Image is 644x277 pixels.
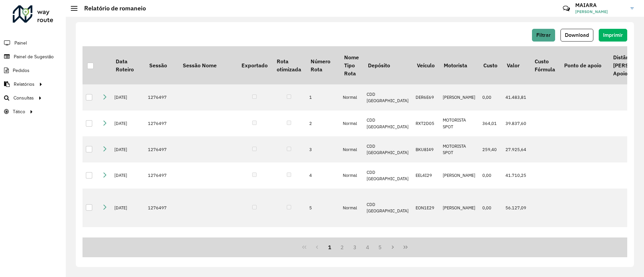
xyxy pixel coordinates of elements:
td: 1276497 [145,189,178,227]
th: Motorista [439,46,479,84]
th: Depósito [363,46,412,84]
th: Data Roteiro [111,46,145,84]
span: Tático [13,108,25,115]
td: [DATE] [111,189,145,227]
th: Rota otimizada [272,46,306,84]
td: 56.127,09 [502,189,530,227]
button: Filtrar [532,29,555,42]
button: 5 [374,241,387,254]
button: 1 [323,241,336,254]
td: 5 [306,189,339,227]
td: RXT2D05 [412,111,439,137]
button: 3 [348,241,361,254]
td: [PERSON_NAME] [439,189,479,227]
td: EEL4I29 [412,162,439,189]
td: [PERSON_NAME] [439,162,479,189]
span: Painel de Sugestão [14,53,54,60]
h2: Relatório de romaneio [77,5,146,12]
span: Relatórios [14,81,35,88]
td: [PERSON_NAME] [439,84,479,111]
td: 1276497 [145,136,178,162]
span: [PERSON_NAME] [575,9,626,15]
span: Download [565,32,589,38]
td: [DATE] [111,84,145,111]
td: Normal [339,162,363,189]
td: CDD [GEOGRAPHIC_DATA] [363,136,412,162]
a: Contato Rápido [559,1,574,16]
td: [DATE] [111,162,145,189]
button: 4 [361,241,374,254]
span: Pedidos [13,67,30,74]
td: 4 [306,162,339,189]
td: CDD [GEOGRAPHIC_DATA] [363,84,412,111]
td: 1276497 [145,162,178,189]
button: 2 [336,241,348,254]
td: MOTORISTA SPOT [439,111,479,137]
td: Normal [339,84,363,111]
td: 1276497 [145,111,178,137]
td: [DATE] [111,111,145,137]
th: Exportado [237,46,272,84]
td: 39.837,60 [502,111,530,137]
th: Custo [479,46,502,84]
td: 0,00 [479,162,502,189]
th: Custo Fórmula [530,46,559,84]
td: CDD [GEOGRAPHIC_DATA] [363,162,412,189]
th: Sessão [145,46,178,84]
td: 41.710,25 [502,162,530,189]
td: 259,40 [479,136,502,162]
td: 1 [306,84,339,111]
th: Valor [502,46,530,84]
span: Painel [14,40,27,47]
td: 3 [306,136,339,162]
td: 41.483,81 [502,84,530,111]
button: Next Page [386,241,399,254]
td: BKU8I49 [412,136,439,162]
td: CDD [GEOGRAPHIC_DATA] [363,189,412,227]
button: Download [560,29,593,42]
td: EON1E29 [412,189,439,227]
span: Filtrar [536,32,551,38]
td: 0,00 [479,84,502,111]
td: 2 [306,111,339,137]
td: 1276497 [145,84,178,111]
td: Normal [339,189,363,227]
button: Last Page [399,241,412,254]
th: Nome Tipo Rota [339,46,363,84]
td: Normal [339,111,363,137]
th: Número Rota [306,46,339,84]
th: Sessão Nome [178,46,237,84]
td: CDD [GEOGRAPHIC_DATA] [363,111,412,137]
td: 364,01 [479,111,502,137]
span: Consultas [13,94,34,101]
td: 0,00 [479,189,502,227]
td: Normal [339,136,363,162]
td: [DATE] [111,136,145,162]
h3: MAIARA [575,2,626,8]
th: Veículo [412,46,439,84]
td: MOTORISTA SPOT [439,136,479,162]
td: 27.925,64 [502,136,530,162]
span: Imprimir [603,32,623,38]
th: Ponto de apoio [559,46,608,84]
button: Imprimir [599,29,627,42]
td: DER6E69 [412,84,439,111]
